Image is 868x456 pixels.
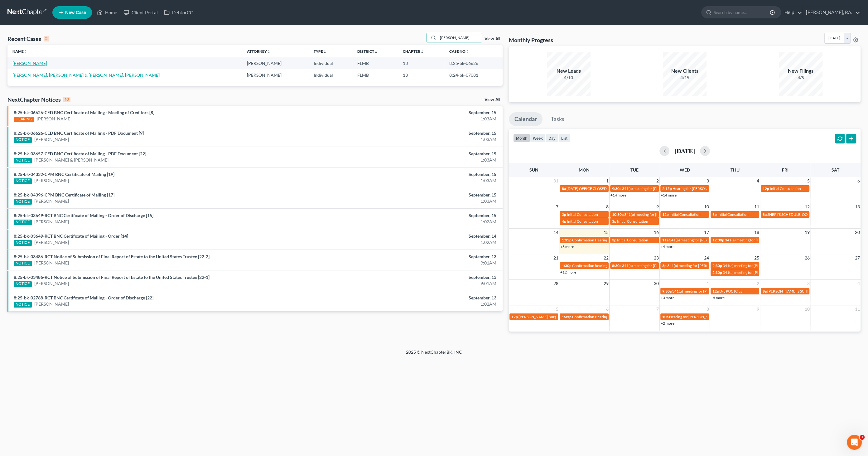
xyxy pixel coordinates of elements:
[513,134,530,142] button: month
[667,263,727,268] span: 341(a) meeting for [PERSON_NAME]
[624,212,684,217] span: 341(a) meeting for [PERSON_NAME]
[806,177,810,185] span: 5
[465,50,469,54] i: unfold_more
[161,7,196,18] a: DebtorCC
[717,212,749,217] span: Initial Consultation
[703,254,710,262] span: 24
[770,186,801,191] span: Initial Consultation
[547,67,591,75] div: New Leads
[804,254,810,262] span: 26
[37,116,71,122] a: [PERSON_NAME]
[706,177,710,185] span: 3
[518,314,572,319] span: [PERSON_NAME] Burgers at Elks
[34,136,69,143] a: [PERSON_NAME]
[308,57,352,69] td: Individual
[857,177,861,185] span: 6
[803,7,860,18] a: [PERSON_NAME], P.A.
[854,254,861,262] span: 27
[612,219,616,224] span: 3p
[444,57,503,69] td: 8:25-bk-06626
[357,49,378,54] a: Districtunfold_more
[603,254,609,262] span: 22
[656,203,659,211] span: 9
[340,274,496,280] div: September, 13
[572,314,646,319] span: Confirmation Hearing for [PERSON_NAME] II
[14,220,32,225] div: NOTICE
[340,239,496,245] div: 1:02AM
[767,212,827,217] span: SHERI'S SCHEDULE: OOO - ALL DAY
[14,295,153,300] a: 8:25-bk-02768-RCT BNC Certificate of Mailing - Order of Discharge [22]
[546,134,558,142] button: day
[754,229,760,236] span: 18
[34,239,69,245] a: [PERSON_NAME]
[14,213,153,218] a: 8:25-bk-03649-RCT BNC Certificate of Mailing - Order of Discharge [15]
[832,167,839,172] span: Sat
[560,270,576,274] a: +12 more
[662,238,668,242] span: 11a
[612,263,621,268] span: 8:30a
[120,7,161,18] a: Client Portal
[323,50,326,54] i: unfold_more
[14,110,154,115] a: 8:25-bk-06626-CED BNC Certificate of Mailing - Meeting of Creditors [8]
[804,203,810,211] span: 12
[242,69,308,81] td: [PERSON_NAME]
[719,289,744,293] span: D/L POC (Clay)
[612,212,624,217] span: 10:30a
[782,167,788,172] span: Fri
[34,280,69,287] a: [PERSON_NAME]
[14,130,144,136] a: 8:25-bk-06626-CED BNC Certificate of Mailing - PDF Document [9]
[679,167,690,172] span: Wed
[34,301,69,307] a: [PERSON_NAME]
[340,177,496,184] div: 1:03AM
[854,203,861,211] span: 13
[420,50,424,54] i: unfold_more
[12,72,160,78] a: [PERSON_NAME], [PERSON_NAME] & [PERSON_NAME], [PERSON_NAME]
[485,37,500,41] a: View All
[530,134,546,142] button: week
[14,172,114,177] a: 8:25-bk-04332-CPM BNC Certificate of Mailing [19]
[242,57,308,69] td: [PERSON_NAME]
[673,186,754,191] span: Hearing for [PERSON_NAME] & [PERSON_NAME]
[14,158,32,163] div: NOTICE
[34,219,69,225] a: [PERSON_NAME]
[781,7,802,18] a: Help
[340,219,496,225] div: 1:02AM
[712,212,717,217] span: 3p
[622,263,682,268] span: 341(a) meeting for [PERSON_NAME]
[63,97,70,102] div: 10
[562,238,571,242] span: 1:35p
[725,238,785,242] span: 341(a) meeting for [PERSON_NAME]
[340,116,496,122] div: 1:03AM
[617,238,648,242] span: Initial Consultation
[860,435,865,440] span: 1
[352,57,398,69] td: FLMB
[340,151,496,157] div: September, 15
[712,289,719,293] span: 12a
[672,289,732,293] span: 341(a) meeting for [PERSON_NAME]
[610,193,626,197] a: +14 more
[34,157,109,163] a: [PERSON_NAME] & [PERSON_NAME]
[669,314,762,319] span: Hearing for [PERSON_NAME], 3rd and [PERSON_NAME]
[34,177,69,184] a: [PERSON_NAME]
[603,229,609,236] span: 15
[562,314,571,319] span: 1:35p
[340,233,496,239] div: September, 14
[661,295,674,300] a: +3 more
[529,167,538,172] span: Sun
[712,270,722,275] span: 2:30p
[756,177,760,185] span: 4
[711,295,725,300] a: +5 more
[94,7,120,18] a: Home
[14,281,32,287] div: NOTICE
[779,67,822,75] div: New Filings
[14,274,210,280] a: 8:25-bk-03486-RCT Notice of Submission of Final Report of Estate to the United States Trustee [22-1]
[509,112,542,126] a: Calendar
[572,263,643,268] span: Confirmation hearing for [PERSON_NAME]
[612,186,621,191] span: 9:30a
[555,305,559,313] span: 5
[605,203,609,211] span: 8
[7,35,49,42] div: Recent Cases
[509,36,553,44] h3: Monthly Progress
[340,212,496,219] div: September, 15
[555,203,559,211] span: 7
